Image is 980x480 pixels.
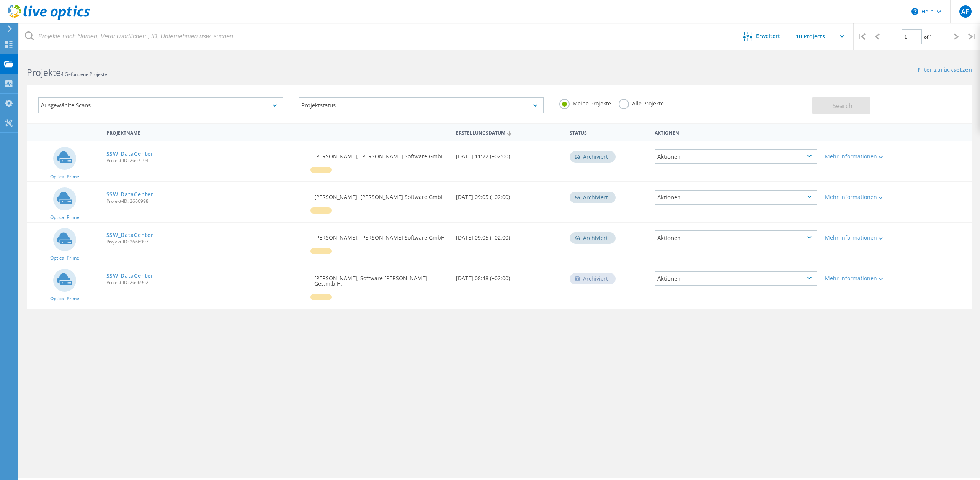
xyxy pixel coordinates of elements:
[8,16,90,21] a: Live Optics Dashboard
[106,280,307,285] span: Projekt-ID: 2666962
[655,230,817,245] div: Aktionen
[452,182,565,207] div: [DATE] 09:05 (+02:00)
[833,102,853,110] span: Search
[452,125,565,140] div: Erstellungsdatum
[310,182,452,207] div: [PERSON_NAME], [PERSON_NAME] Software GmbH
[310,223,452,248] div: [PERSON_NAME], [PERSON_NAME] Software GmbH
[651,125,821,139] div: Aktionen
[911,8,918,15] svg: \n
[825,154,893,159] div: Mehr Informationen
[61,71,107,77] span: 4 Gefundene Projekte
[570,151,616,163] div: Archiviert
[106,232,154,238] a: SSW_DataCenter
[812,97,870,114] button: Search
[825,194,893,200] div: Mehr Informationen
[964,23,980,50] div: |
[310,141,452,167] div: [PERSON_NAME], [PERSON_NAME] Software GmbH
[961,8,969,15] span: AF
[310,263,452,294] div: [PERSON_NAME], Software [PERSON_NAME] Ges.m.b.H.
[106,240,307,244] span: Projekt-ID: 2666997
[19,23,732,50] input: Projekte nach Namen, Verantwortlichem, ID, Unternehmen usw. suchen
[106,273,154,278] a: SSW_DataCenter
[570,273,616,284] div: Archiviert
[825,235,893,240] div: Mehr Informationen
[655,190,817,205] div: Aktionen
[918,67,972,74] a: Filter zurücksetzen
[854,23,869,50] div: |
[50,174,79,179] span: Optical Prime
[50,296,79,301] span: Optical Prime
[106,199,307,204] span: Projekt-ID: 2666998
[924,34,932,40] span: of 1
[50,256,79,260] span: Optical Prime
[27,66,61,79] b: Projekte
[299,97,544,113] div: Projektstatus
[655,271,817,286] div: Aktionen
[38,97,283,113] div: Ausgewählte Scans
[619,99,664,106] label: Alle Projekte
[566,125,651,139] div: Status
[106,151,154,156] a: SSW_DataCenter
[106,158,307,163] span: Projekt-ID: 2667104
[103,125,310,139] div: Projektname
[570,232,616,244] div: Archiviert
[825,276,893,281] div: Mehr Informationen
[452,223,565,248] div: [DATE] 09:05 (+02:00)
[452,141,565,167] div: [DATE] 11:22 (+02:00)
[570,192,616,203] div: Archiviert
[756,33,780,39] span: Erweitert
[559,99,611,106] label: Meine Projekte
[452,263,565,289] div: [DATE] 08:48 (+02:00)
[106,192,154,197] a: SSW_DataCenter
[655,149,817,164] div: Aktionen
[50,215,79,220] span: Optical Prime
